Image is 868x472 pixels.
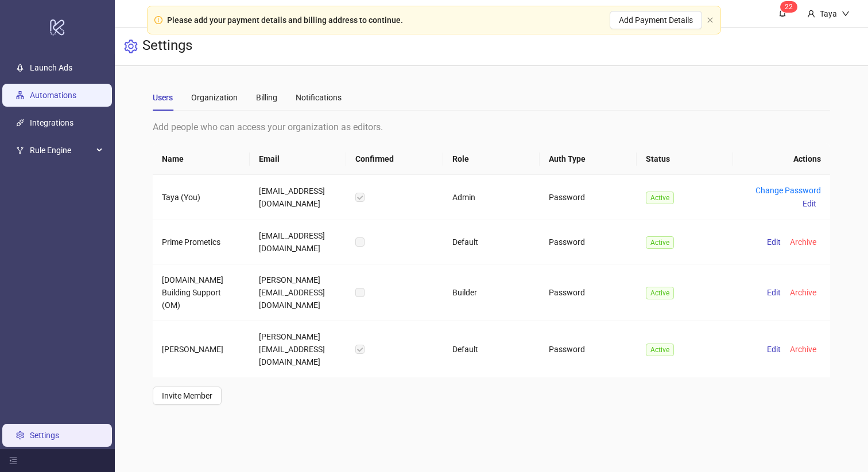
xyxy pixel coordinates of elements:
[798,197,821,210] button: Edit
[790,288,816,297] span: Archive
[154,16,162,24] span: exclamation-circle
[803,199,816,208] span: Edit
[637,143,733,175] th: Status
[443,175,540,220] td: Admin
[30,139,93,162] span: Rule Engine
[443,264,540,321] td: Builder
[250,175,346,220] td: [EMAIL_ADDRESS][DOMAIN_NAME]
[443,321,540,377] td: Default
[9,457,17,465] span: menu-fold
[153,175,249,220] td: Taya (You)
[646,287,674,299] span: Active
[443,220,540,264] td: Default
[762,286,785,299] button: Edit
[346,143,443,175] th: Confirmed
[30,63,72,72] a: Launch Ads
[153,91,173,104] div: Users
[540,264,636,321] td: Password
[250,321,346,377] td: [PERSON_NAME][EMAIL_ADDRESS][DOMAIN_NAME]
[443,143,540,175] th: Role
[733,143,830,175] th: Actions
[124,40,138,53] span: setting
[153,387,222,405] button: Invite Member
[142,37,192,56] h3: Settings
[785,3,789,11] span: 2
[790,237,816,247] span: Archive
[153,264,249,321] td: [DOMAIN_NAME] Building Support (OM)
[842,10,850,18] span: down
[250,264,346,321] td: [PERSON_NAME][EMAIL_ADDRESS][DOMAIN_NAME]
[16,146,24,154] span: fork
[767,237,781,247] span: Edit
[785,342,821,356] button: Archive
[250,220,346,264] td: [EMAIL_ADDRESS][DOMAIN_NAME]
[619,15,693,25] span: Add Payment Details
[780,1,797,13] sup: 22
[707,17,714,24] button: close
[162,391,212,400] span: Invite Member
[646,192,674,204] span: Active
[30,431,59,440] a: Settings
[767,288,781,297] span: Edit
[540,175,636,220] td: Password
[785,235,821,249] button: Archive
[755,186,821,195] a: Change Password
[785,286,821,299] button: Archive
[767,345,781,354] span: Edit
[30,91,76,100] a: Automations
[540,321,636,377] td: Password
[807,10,815,18] span: user
[153,120,830,134] div: Add people who can access your organization as editors.
[153,143,249,175] th: Name
[778,9,786,17] span: bell
[540,220,636,264] td: Password
[707,17,714,24] span: close
[540,143,636,175] th: Auth Type
[153,321,249,377] td: [PERSON_NAME]
[167,14,403,26] div: Please add your payment details and billing address to continue.
[296,91,342,104] div: Notifications
[815,7,842,20] div: Taya
[256,91,277,104] div: Billing
[646,236,674,249] span: Active
[762,342,785,356] button: Edit
[790,345,816,354] span: Archive
[762,235,785,249] button: Edit
[610,11,702,29] button: Add Payment Details
[789,3,793,11] span: 2
[153,220,249,264] td: Prime Prometics
[30,118,73,127] a: Integrations
[646,344,674,356] span: Active
[191,91,238,104] div: Organization
[250,143,346,175] th: Email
